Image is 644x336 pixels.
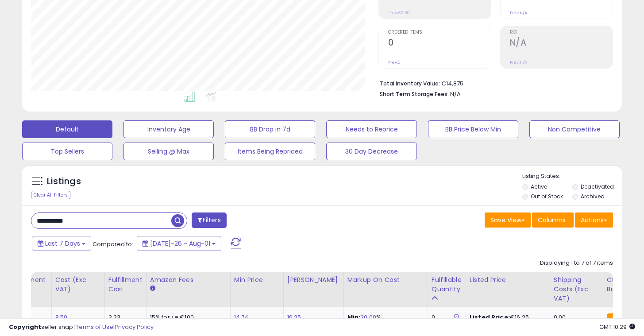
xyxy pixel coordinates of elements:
[31,191,70,199] div: Clear All Filters
[115,323,154,331] a: Privacy Policy
[9,323,154,332] div: seller snap | |
[234,275,280,285] div: Min Price
[485,212,531,228] button: Save View
[326,120,416,138] button: Needs to Reprice
[150,275,227,285] div: Amazon Fees
[47,175,81,188] h5: Listings
[76,323,113,331] a: Terms of Use
[529,120,620,138] button: Non Competitive
[532,212,574,228] button: Columns
[522,172,622,181] p: Listing States:
[510,30,613,35] span: ROI
[581,193,605,200] label: Archived
[108,275,143,294] div: Fulfillment Cost
[326,143,416,160] button: 30 Day Decrease
[123,120,214,138] button: Inventory Age
[531,183,547,190] label: Active
[388,30,491,35] span: Ordered Items
[123,143,214,160] button: Selling @ Max
[12,275,47,285] div: Fulfillment
[538,216,566,224] span: Columns
[287,275,340,285] div: [PERSON_NAME]
[554,275,599,303] div: Shipping Costs (Exc. VAT)
[450,90,461,98] span: N/A
[531,193,563,200] label: Out of Stock
[432,275,462,294] div: Fulfillable Quantity
[510,10,527,15] small: Prev: N/A
[22,120,112,138] button: Default
[9,323,41,331] strong: Copyright
[380,80,440,87] b: Total Inventory Value:
[32,236,91,251] button: Last 7 Days
[388,10,410,15] small: Prev: €0.00
[137,236,221,251] button: [DATE]-26 - Aug-01
[225,143,315,160] button: Items Being Repriced
[388,60,401,65] small: Prev: 0
[510,60,527,65] small: Prev: N/A
[150,239,210,248] span: [DATE]-26 - Aug-01
[343,272,428,307] th: The percentage added to the cost of goods (COGS) that forms the calculator for Min & Max prices.
[575,212,613,228] button: Actions
[347,275,424,285] div: Markup on Cost
[581,183,614,190] label: Deactivated
[540,259,613,267] div: Displaying 1 to 7 of 7 items
[510,38,613,50] h2: N/A
[428,120,518,138] button: BB Price Below Min
[55,275,101,294] div: Cost (Exc. VAT)
[45,239,80,248] span: Last 7 Days
[225,120,315,138] button: BB Drop in 7d
[470,275,546,285] div: Listed Price
[93,240,133,248] span: Compared to:
[599,323,635,331] span: 2025-08-12 10:29 GMT
[380,90,449,98] b: Short Term Storage Fees:
[150,285,155,293] small: Amazon Fees.
[388,38,491,50] h2: 0
[192,212,226,228] button: Filters
[22,143,112,160] button: Top Sellers
[380,77,606,88] li: €14,875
